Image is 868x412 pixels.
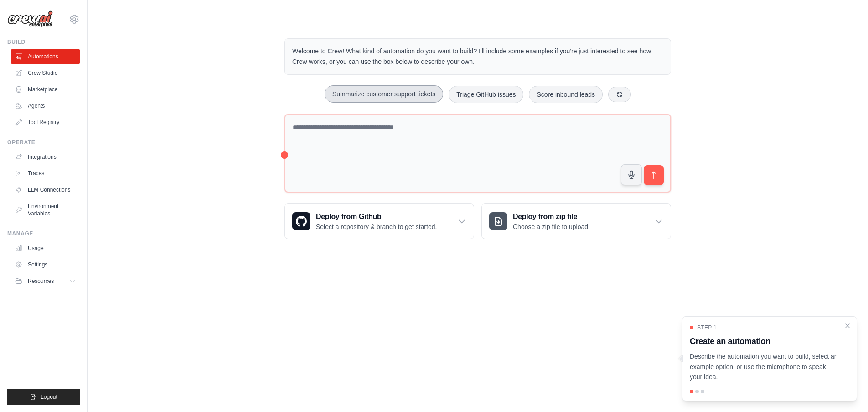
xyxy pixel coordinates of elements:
a: Usage [11,241,80,256]
button: Triage GitHub issues [449,86,523,103]
p: Select a repository & branch to get started. [316,222,437,231]
a: Automations [11,49,80,64]
h3: Deploy from Github [316,211,437,222]
button: Summarize customer support tickets [325,85,443,103]
a: Environment Variables [11,199,80,221]
p: Choose a zip file to upload. [513,222,590,231]
a: Integrations [11,150,80,164]
a: Agents [11,99,80,113]
a: Tool Registry [11,115,80,130]
p: Describe the automation you want to build, select an example option, or use the microphone to spe... [690,351,838,382]
button: Score inbound leads [529,86,603,103]
div: Operate [7,139,80,146]
div: Build [7,38,80,46]
a: Traces [11,166,80,181]
a: Marketplace [11,82,80,97]
span: Resources [28,277,54,285]
div: Manage [7,230,80,237]
p: Welcome to Crew! What kind of automation do you want to build? I'll include some examples if you'... [292,46,663,67]
a: LLM Connections [11,183,80,197]
a: Crew Studio [11,66,80,80]
button: Resources [11,274,80,288]
button: Logout [7,389,80,405]
iframe: Chat Widget [822,368,868,412]
a: Settings [11,257,80,272]
button: Close walkthrough [844,322,851,329]
h3: Deploy from zip file [513,211,590,222]
span: Logout [41,393,57,401]
span: Step 1 [697,324,717,331]
h3: Create an automation [690,335,838,348]
img: Logo [7,10,53,28]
